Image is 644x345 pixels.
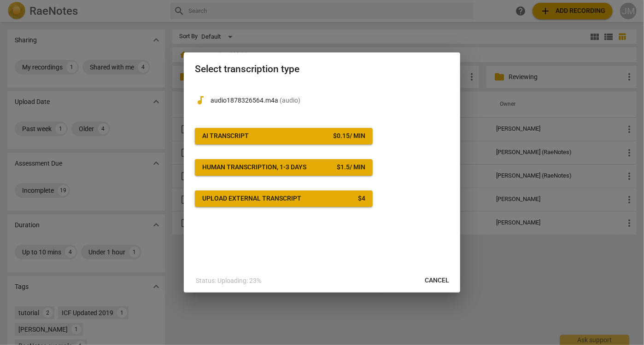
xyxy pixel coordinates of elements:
[196,276,261,286] p: Status: Uploading: 23%
[337,163,365,172] div: $ 1.5 / min
[280,97,300,104] span: ( audio )
[195,63,449,75] h2: Select transcription type
[333,132,365,141] div: $ 0.15 / min
[195,128,373,144] button: AI Transcript$0.15/ min
[195,190,373,207] button: Upload external transcript$4
[202,163,306,172] div: Human transcription, 1-3 days
[358,194,365,203] div: $ 4
[425,276,449,285] span: Cancel
[417,272,457,289] button: Cancel
[211,96,449,105] p: audio1878326564.m4a(audio)
[202,132,249,141] div: AI Transcript
[195,95,206,106] span: audiotrack
[202,194,301,203] div: Upload external transcript
[195,159,373,176] button: Human transcription, 1-3 days$1.5/ min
